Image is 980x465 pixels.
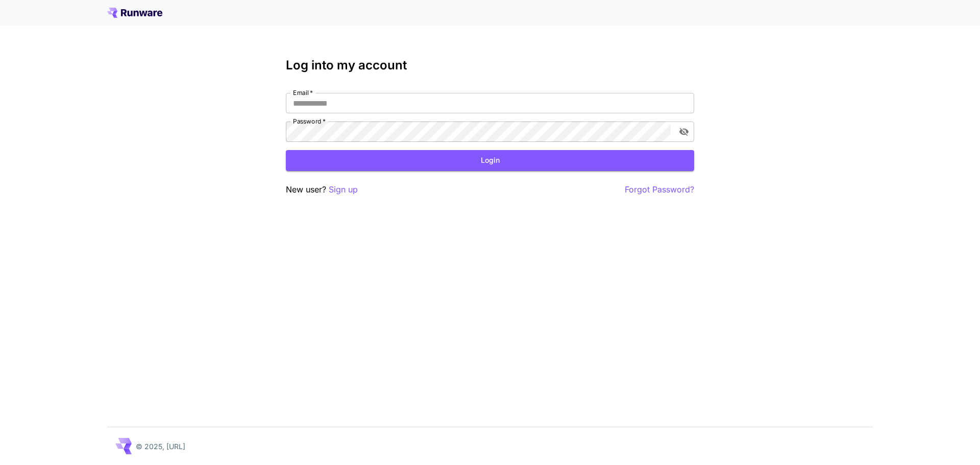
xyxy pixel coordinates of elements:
[286,58,694,72] h3: Log into my account
[625,183,694,196] button: Forgot Password?
[286,183,358,196] p: New user?
[329,183,358,196] button: Sign up
[136,441,185,452] p: © 2025, [URL]
[675,123,693,141] button: toggle password visibility
[293,88,313,97] label: Email
[293,117,326,126] label: Password
[286,150,694,171] button: Login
